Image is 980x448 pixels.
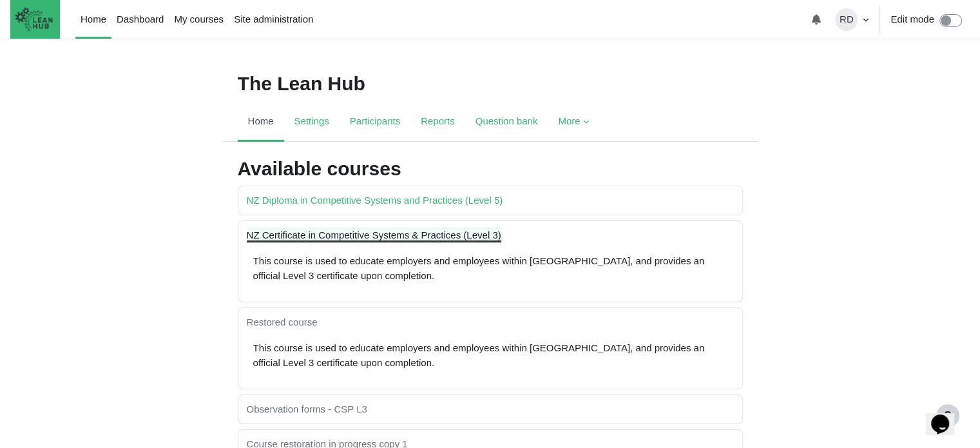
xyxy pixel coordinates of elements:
[10,3,57,36] img: The Lean Hub
[465,103,548,142] a: Question bank
[238,72,365,95] h1: The Lean Hub
[247,404,367,414] a: Observation forms - CSP L3
[253,341,734,370] p: This course is used to educate employers and employees within [GEOGRAPHIC_DATA], and provides an ...
[247,229,501,240] a: NZ Certificate in Competitive Systems & Practices (Level 3)
[340,103,410,142] a: Participants
[284,103,340,142] a: Settings
[238,157,743,180] h2: Available courses
[835,8,858,31] span: RD
[890,12,934,27] label: Edit mode
[238,103,284,142] a: Home
[247,317,318,327] a: Restored course
[811,14,821,24] i: Toggle notifications menu
[410,103,465,142] a: Reports
[548,103,599,142] a: More
[253,254,734,283] p: This course is used to educate employers and employees within [GEOGRAPHIC_DATA], and provides an ...
[926,396,967,435] iframe: chat widget
[247,195,503,206] a: NZ Diploma in Competitive Systems and Practices (Level 5)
